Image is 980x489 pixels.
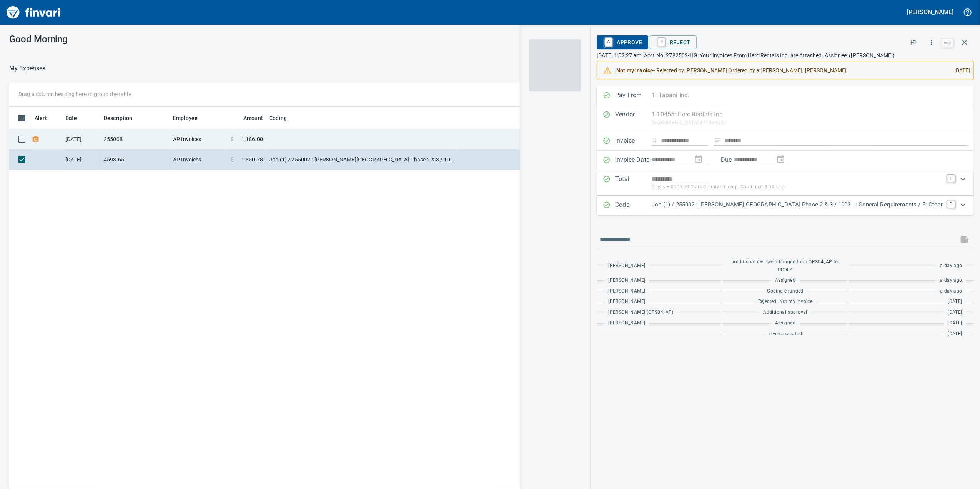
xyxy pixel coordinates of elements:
td: AP Invoices [170,129,228,150]
span: a day ago [940,277,962,284]
nav: breadcrumb [9,64,46,73]
span: Receipt Required [32,136,40,141]
h5: [PERSON_NAME] [907,8,953,16]
span: Close invoice [940,33,974,52]
span: [PERSON_NAME] [608,262,645,270]
h3: Good Morning [9,34,253,45]
button: RReject [650,35,696,49]
span: Assigned [775,277,795,284]
span: $ [231,156,234,163]
span: Date [65,113,87,123]
p: [DATE] 1:52:27 am. Acct No. 2782502-HG: Your Invoices From Herc Rentals Inc. are Attached. Assign... [597,52,974,59]
button: [PERSON_NAME] [905,6,955,18]
span: Description [104,113,133,123]
span: [DATE] [948,319,962,327]
p: Code [615,200,652,210]
span: [PERSON_NAME] [608,298,645,306]
td: [DATE] [62,129,101,150]
td: AP Invoices [170,150,228,170]
a: T [947,175,955,182]
p: My Expenses [9,64,46,73]
span: Additional approval [763,309,807,316]
td: Job (1) / 255002.: [PERSON_NAME][GEOGRAPHIC_DATA] Phase 2 & 3 / 1003. .: General Requirements / 5... [266,150,458,170]
span: Alert [35,113,57,123]
span: $ [231,135,234,143]
span: 1,186.00 [241,135,263,143]
span: Date [65,113,77,123]
span: a day ago [940,262,962,270]
span: Amount [233,113,263,123]
span: [DATE] [948,298,962,306]
span: This records your message into the invoice and notifies anyone mentioned [955,230,974,249]
button: AApprove [597,35,648,49]
span: [PERSON_NAME] [608,288,645,295]
span: Coding changed [767,288,804,295]
p: Drag a column heading here to group the table [18,90,131,98]
div: Expand [597,170,974,196]
p: Total [615,175,652,191]
p: (basis + $105.78 Clark County Unicorp. Combined 8.5% tax) [652,183,943,191]
span: Description [104,113,143,123]
div: - Rejected by [PERSON_NAME] Ordered by a [PERSON_NAME], [PERSON_NAME] [616,63,948,77]
span: Coding [269,113,287,123]
span: [PERSON_NAME] (OPS04_AP) [608,309,674,316]
a: C [947,200,955,208]
a: R [658,38,665,46]
div: Expand [597,196,974,215]
span: Additional reviewer changed from OPS04_AP to OPS04 [727,258,844,274]
span: [PERSON_NAME] [608,319,645,327]
td: 4593.65 [101,150,170,170]
span: [PERSON_NAME] [608,277,645,284]
span: Coding [269,113,297,123]
button: More [923,34,940,51]
strong: Not my invoice [616,67,653,73]
button: Flag [905,34,922,51]
a: A [605,38,612,46]
td: 255008 [101,129,170,150]
a: esc [942,38,953,47]
span: Assigned [775,319,795,327]
span: Employee [173,113,198,123]
span: a day ago [940,288,962,295]
span: [DATE] [948,309,962,316]
div: [DATE] [948,63,970,77]
span: Amount [243,113,263,123]
span: Employee [173,113,208,123]
p: Job (1) / 255002.: [PERSON_NAME][GEOGRAPHIC_DATA] Phase 2 & 3 / 1003. .: General Requirements / 5... [652,200,943,209]
span: Rejected: Not my invoice [758,298,813,306]
span: Invoice created [769,330,802,338]
span: [DATE] [948,330,962,338]
span: Reject [656,36,690,49]
span: 1,350.78 [241,156,263,163]
span: Approve [603,36,642,49]
td: [DATE] [62,150,101,170]
img: Finvari [5,3,62,22]
span: Alert [35,113,47,123]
